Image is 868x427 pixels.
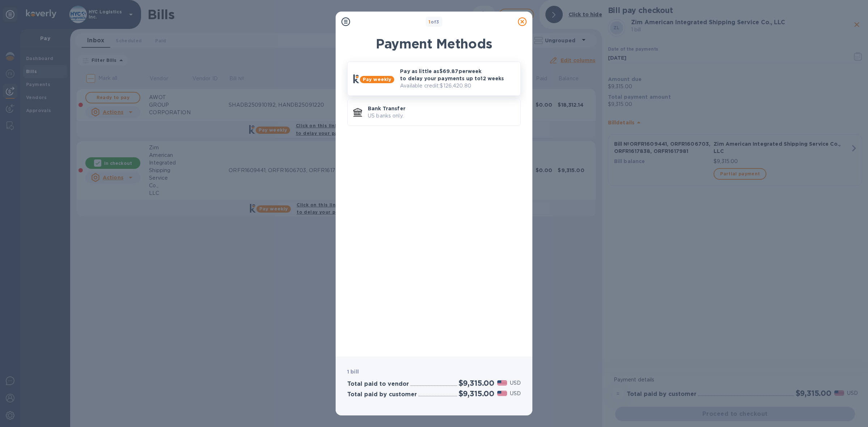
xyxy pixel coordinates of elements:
[347,369,359,375] b: 1 bill
[347,381,409,388] h3: Total paid to vendor
[510,390,521,397] p: USD
[347,391,417,398] h3: Total paid by customer
[510,379,521,387] p: USD
[459,379,494,388] h2: $9,315.00
[368,112,515,120] p: US banks only.
[429,19,439,25] b: of 3
[400,68,515,82] p: Pay as little as $69.87 per week to delay your payments up to 12 weeks
[368,105,515,112] p: Bank Transfer
[429,19,430,25] span: 1
[497,380,507,385] img: USD
[363,77,391,82] b: Pay weekly
[347,36,521,51] h1: Payment Methods
[459,389,494,398] h2: $9,315.00
[497,391,507,396] img: USD
[400,82,515,90] p: Available credit: $126,420.80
